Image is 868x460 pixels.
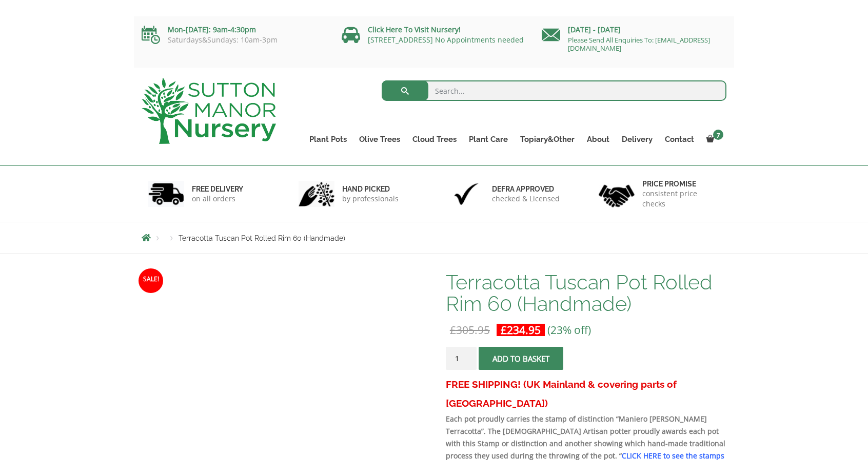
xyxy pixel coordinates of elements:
[450,323,456,337] span: £
[192,194,243,204] p: on all orders
[142,234,726,242] nav: Breadcrumbs
[179,234,345,242] span: Terracotta Tuscan Pot Rolled Rim 60 (Handmade)
[514,132,581,147] a: Topiary&Other
[192,184,243,194] h6: FREE DELIVERY
[463,132,514,147] a: Plant Care
[342,194,399,204] p: by professionals
[547,323,591,337] span: (23% off)
[479,347,563,370] button: Add to basket
[342,184,399,194] h6: hand picked
[713,130,723,140] span: 7
[700,132,726,147] a: 7
[446,347,477,370] input: Product quantity
[568,35,710,53] a: Please Send All Enquiries To: [EMAIL_ADDRESS][DOMAIN_NAME]
[406,132,463,147] a: Cloud Trees
[642,189,720,209] p: consistent price checks
[492,184,560,194] h6: Defra approved
[492,194,560,204] p: checked & Licensed
[446,271,726,315] h1: Terracotta Tuscan Pot Rolled Rim 60 (Handmade)
[616,132,659,147] a: Delivery
[142,24,326,36] p: Mon-[DATE]: 9am-4:30pm
[446,375,726,413] h3: FREE SHIPPING! (UK Mainland & covering parts of [GEOGRAPHIC_DATA])
[382,80,727,101] input: Search...
[542,24,726,36] p: [DATE] - [DATE]
[353,132,406,147] a: Olive Trees
[501,323,507,337] span: £
[581,132,616,147] a: About
[659,132,700,147] a: Contact
[303,132,353,147] a: Plant Pots
[148,181,184,207] img: 1.jpg
[142,36,326,44] p: Saturdays&Sundays: 10am-3pm
[450,323,490,337] bdi: 305.95
[501,323,541,337] bdi: 234.95
[599,178,635,210] img: 4.jpg
[299,181,334,207] img: 2.jpg
[368,25,461,34] a: Click Here To Visit Nursery!
[642,179,720,189] h6: Price promise
[448,181,484,207] img: 3.jpg
[368,35,524,45] a: [STREET_ADDRESS] No Appointments needed
[139,268,163,293] span: Sale!
[142,78,276,144] img: logo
